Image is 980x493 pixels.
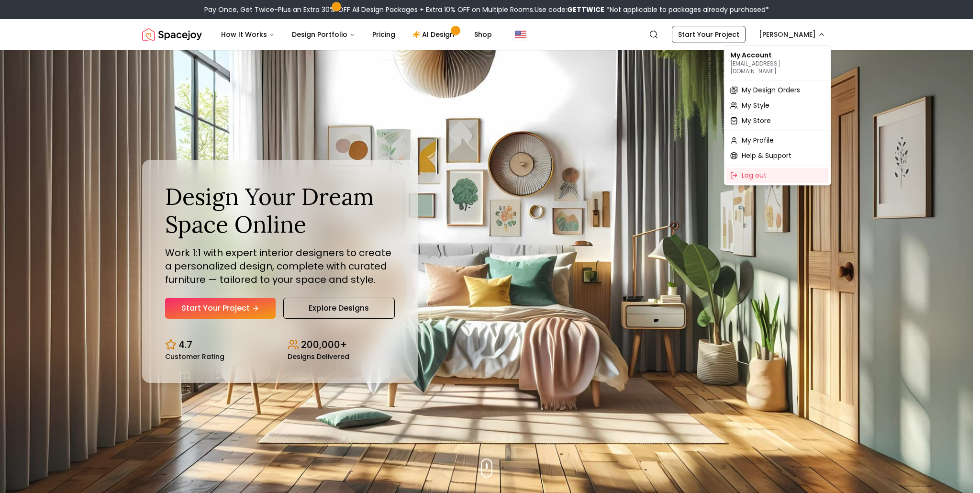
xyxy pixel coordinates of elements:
[742,85,800,95] span: My Design Orders
[742,116,771,125] span: My Store
[742,135,774,145] span: My Profile
[724,45,831,185] div: [PERSON_NAME]
[726,98,829,113] a: My Style
[726,47,829,78] div: My Account
[726,113,829,128] a: My Store
[742,101,769,110] span: My Style
[726,82,829,98] a: My Design Orders
[726,148,829,163] a: Help & Support
[742,151,791,160] span: Help & Support
[742,170,767,180] span: Log out
[730,60,825,75] p: [EMAIL_ADDRESS][DOMAIN_NAME]
[726,133,829,148] a: My Profile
